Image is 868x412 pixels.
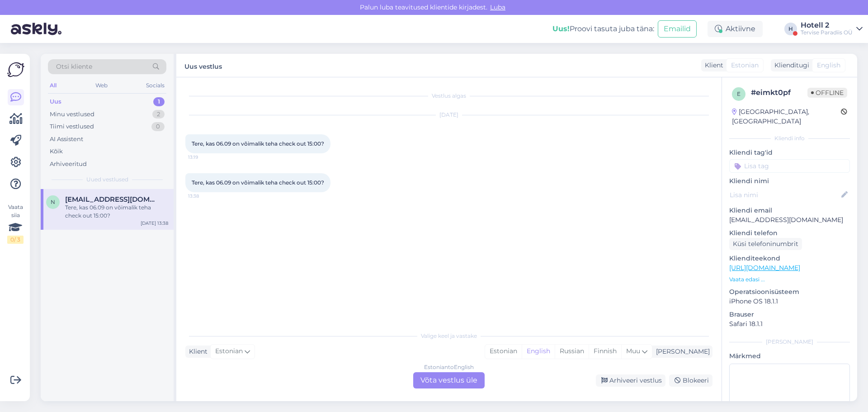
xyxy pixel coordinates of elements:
[729,275,850,284] p: Vaata edasi ...
[151,122,165,131] div: 0
[589,345,621,358] div: Finnish
[729,264,800,272] a: [URL][DOMAIN_NAME]
[729,287,850,297] p: Operatsioonisüsteem
[50,147,63,156] div: Kõik
[729,319,850,329] p: Safari 18.1.1
[413,372,485,388] div: Võta vestlus üle
[7,61,24,78] img: Askly Logo
[153,97,165,106] div: 1
[7,236,24,244] div: 0 / 3
[801,29,853,36] div: Tervise Paradiis OÜ
[65,204,168,220] div: Tere, kas 06.09 on võimalik teha check out 15:00?
[185,111,712,119] div: [DATE]
[596,374,665,387] div: Arhiveeri vestlus
[65,195,159,204] span: nanckunn@icloud.com
[522,345,555,358] div: English
[552,24,570,33] b: Uus!
[729,310,850,319] p: Brauser
[141,220,168,227] div: [DATE] 13:38
[215,346,243,356] span: Estonian
[50,110,94,119] div: Minu vestlused
[729,238,802,250] div: Küsi telefoninumbrit
[729,215,850,225] p: [EMAIL_ADDRESS][DOMAIN_NAME]
[729,254,850,263] p: Klienditeekond
[708,21,763,37] div: Aktiivne
[51,199,55,205] span: n
[144,80,166,91] div: Socials
[730,190,840,200] input: Lisa nimi
[185,92,712,100] div: Vestlus algas
[50,160,87,169] div: Arhiveeritud
[188,154,222,161] span: 13:19
[729,134,850,142] div: Kliendi info
[729,206,850,215] p: Kliendi email
[807,88,847,98] span: Offline
[424,363,474,371] div: Estonian to English
[48,80,58,91] div: All
[626,347,640,355] span: Muu
[729,228,850,238] p: Kliendi telefon
[729,159,850,173] input: Lisa tag
[729,338,850,346] div: [PERSON_NAME]
[658,20,697,38] button: Emailid
[50,135,83,144] div: AI Assistent
[188,193,222,199] span: 13:38
[801,22,863,36] a: Hotell 2Tervise Paradiis OÜ
[94,80,109,91] div: Web
[86,175,128,184] span: Uued vestlused
[732,107,841,126] div: [GEOGRAPHIC_DATA], [GEOGRAPHIC_DATA]
[56,62,92,71] span: Otsi kliente
[817,61,840,70] span: English
[784,23,797,35] div: H
[729,148,850,157] p: Kliendi tag'id
[751,87,807,98] div: # eimkt0pf
[192,179,324,186] span: Tere, kas 06.09 on võimalik teha check out 15:00?
[487,3,508,11] span: Luba
[555,345,589,358] div: Russian
[737,90,741,97] span: e
[192,140,324,147] span: Tere, kas 06.09 on võimalik teha check out 15:00?
[771,61,809,70] div: Klienditugi
[731,61,759,70] span: Estonian
[185,332,712,340] div: Valige keel ja vastake
[669,374,712,387] div: Blokeeri
[652,347,710,356] div: [PERSON_NAME]
[152,110,165,119] div: 2
[801,22,853,29] div: Hotell 2
[729,176,850,186] p: Kliendi nimi
[50,97,61,106] div: Uus
[485,345,522,358] div: Estonian
[552,24,654,34] div: Proovi tasuta juba täna:
[50,122,94,131] div: Tiimi vestlused
[185,347,208,356] div: Klient
[7,203,24,244] div: Vaata siia
[729,351,850,361] p: Märkmed
[184,59,222,71] label: Uus vestlus
[701,61,723,70] div: Klient
[729,297,850,306] p: iPhone OS 18.1.1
